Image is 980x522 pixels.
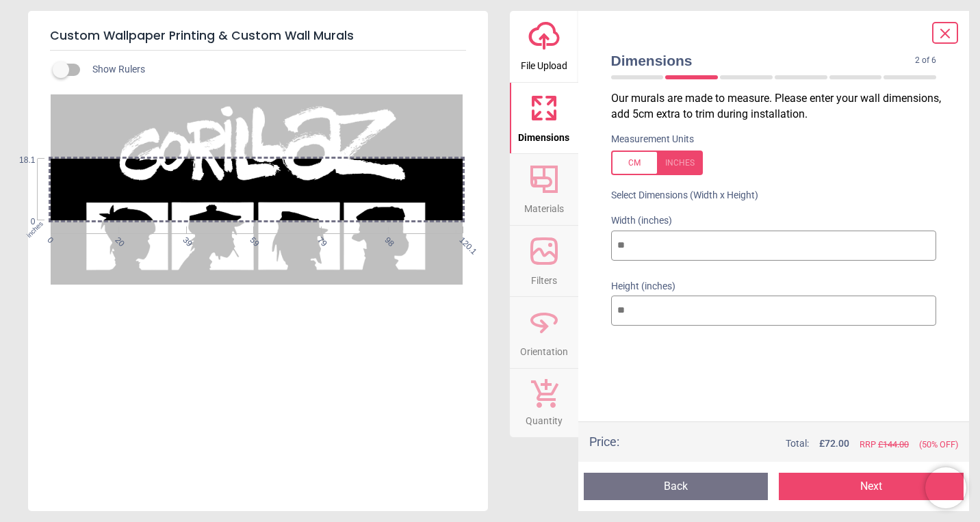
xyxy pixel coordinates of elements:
span: 72.00 [825,438,849,449]
p: Our murals are made to measure. Please enter your wall dimensions, add 5cm extra to trim during i... [611,91,948,122]
span: Filters [531,267,557,288]
button: Dimensions [510,83,578,154]
span: 120.1 [456,235,465,244]
button: Orientation [510,297,578,368]
span: Orientation [520,339,568,359]
span: 59 [247,235,256,244]
span: 0 [9,216,35,228]
span: 18.1 [9,155,35,166]
span: £ 144.00 [878,439,909,449]
span: (50% OFF) [919,439,958,451]
button: Back [584,473,769,500]
span: File Upload [521,53,567,73]
span: 2 of 6 [915,55,936,66]
button: Materials [510,154,578,225]
span: 98 [382,235,391,244]
span: 0 [45,235,54,244]
label: Select Dimensions (Width x Height) [600,189,758,203]
span: 79 [315,235,324,244]
label: Width (inches) [611,214,937,228]
button: Quantity [510,369,578,437]
span: £ [819,437,849,451]
label: Height (inches) [611,280,937,293]
span: RRP [860,439,909,451]
h5: Custom Wallpaper Printing & Custom Wall Murals [50,22,466,51]
div: Price : [589,433,619,450]
span: Dimensions [518,125,569,145]
label: Measurement Units [611,133,694,146]
button: File Upload [510,11,578,82]
div: Total: [640,437,959,451]
span: Dimensions [611,51,916,70]
button: Filters [510,226,578,297]
iframe: Brevo live chat [925,467,966,508]
span: inches [25,220,44,239]
button: Next [779,473,964,500]
span: 39 [180,235,189,244]
div: Show Rulers [61,62,488,78]
span: Materials [524,196,564,216]
span: 20 [112,235,121,244]
span: Quantity [526,408,563,428]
